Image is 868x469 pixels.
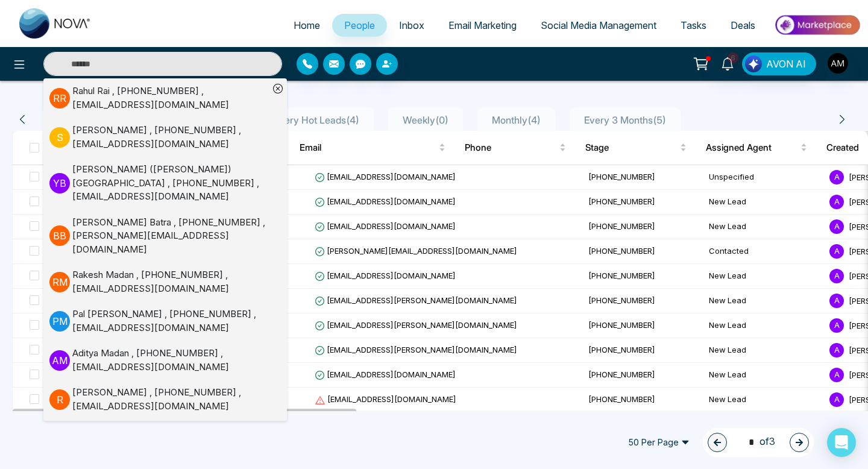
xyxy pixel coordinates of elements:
[620,433,698,452] span: 50 Per Page
[315,345,517,354] span: [EMAIL_ADDRESS][PERSON_NAME][DOMAIN_NAME]
[49,173,70,194] p: Y B
[290,131,455,165] th: Email
[829,269,844,283] span: A
[49,225,70,246] p: B B
[704,338,825,363] td: New Lead
[728,52,738,63] span: 6
[49,389,70,410] p: R
[704,165,825,190] td: Unspecified
[455,131,576,165] th: Phone
[588,271,655,280] span: [PHONE_NUMBER]
[585,140,678,155] span: Stage
[828,53,848,74] img: User Avatar
[72,307,269,335] div: Pal [PERSON_NAME] , [PHONE_NUMBER] , [EMAIL_ADDRESS][DOMAIN_NAME]
[579,114,671,126] span: Every 3 Months ( 5 )
[704,313,825,338] td: New Lead
[49,88,70,109] p: R R
[731,19,755,31] span: Deals
[588,221,655,231] span: [PHONE_NUMBER]
[315,394,456,404] span: [EMAIL_ADDRESS][DOMAIN_NAME]
[315,172,456,181] span: [EMAIL_ADDRESS][DOMAIN_NAME]
[588,370,655,379] span: [PHONE_NUMBER]
[576,131,696,165] th: Stage
[704,264,825,289] td: New Lead
[487,114,546,126] span: Monthly ( 4 )
[541,19,656,31] span: Social Media Management
[704,388,825,412] td: New Lead
[399,19,424,31] span: Inbox
[829,294,844,308] span: A
[529,14,668,37] a: Social Media Management
[588,197,655,206] span: [PHONE_NUMBER]
[465,140,557,155] span: Phone
[829,343,844,357] span: A
[829,318,844,333] span: A
[49,311,70,332] p: P M
[588,320,655,330] span: [PHONE_NUMBER]
[281,14,332,37] a: Home
[274,114,364,126] span: Very Hot Leads ( 4 )
[741,434,775,450] span: of 3
[696,131,817,165] th: Assigned Agent
[773,11,861,39] img: Market-place.gif
[448,19,517,31] span: Email Marketing
[704,363,825,388] td: New Lead
[829,195,844,209] span: A
[704,215,825,239] td: New Lead
[315,197,456,206] span: [EMAIL_ADDRESS][DOMAIN_NAME]
[72,84,269,112] div: Rahul Rai , [PHONE_NUMBER] , [EMAIL_ADDRESS][DOMAIN_NAME]
[19,8,92,39] img: Nova CRM Logo
[742,52,816,75] button: AVON AI
[829,244,844,259] span: A
[827,428,856,457] div: Open Intercom Messenger
[315,370,456,379] span: [EMAIL_ADDRESS][DOMAIN_NAME]
[344,19,375,31] span: People
[829,392,844,407] span: A
[49,272,70,292] p: R M
[315,221,456,231] span: [EMAIL_ADDRESS][DOMAIN_NAME]
[704,289,825,313] td: New Lead
[829,368,844,382] span: A
[719,14,767,37] a: Deals
[72,386,269,413] div: [PERSON_NAME] , [PHONE_NUMBER] , [EMAIL_ADDRESS][DOMAIN_NAME]
[681,19,706,31] span: Tasks
[766,57,806,71] span: AVON AI
[588,394,655,404] span: [PHONE_NUMBER]
[704,239,825,264] td: Contacted
[387,14,436,37] a: Inbox
[49,350,70,371] p: A M
[668,14,719,37] a: Tasks
[72,124,269,151] div: [PERSON_NAME] , [PHONE_NUMBER] , [EMAIL_ADDRESS][DOMAIN_NAME]
[72,347,269,374] div: Aditya Madan , [PHONE_NUMBER] , [EMAIL_ADDRESS][DOMAIN_NAME]
[315,271,456,280] span: [EMAIL_ADDRESS][DOMAIN_NAME]
[588,246,655,256] span: [PHONE_NUMBER]
[588,295,655,305] span: [PHONE_NUMBER]
[72,268,269,295] div: Rakesh Madan , [PHONE_NUMBER] , [EMAIL_ADDRESS][DOMAIN_NAME]
[713,52,742,74] a: 6
[829,219,844,234] span: A
[745,55,762,72] img: Lead Flow
[436,14,529,37] a: Email Marketing
[829,170,844,184] span: A
[588,345,655,354] span: [PHONE_NUMBER]
[294,19,320,31] span: Home
[706,140,798,155] span: Assigned Agent
[315,320,517,330] span: [EMAIL_ADDRESS][PERSON_NAME][DOMAIN_NAME]
[315,246,517,256] span: [PERSON_NAME][EMAIL_ADDRESS][DOMAIN_NAME]
[72,216,269,257] div: [PERSON_NAME] Batra , [PHONE_NUMBER] , [PERSON_NAME][EMAIL_ADDRESS][DOMAIN_NAME]
[315,295,517,305] span: [EMAIL_ADDRESS][PERSON_NAME][DOMAIN_NAME]
[398,114,453,126] span: Weekly ( 0 )
[588,172,655,181] span: [PHONE_NUMBER]
[704,190,825,215] td: New Lead
[300,140,436,155] span: Email
[72,163,269,204] div: [PERSON_NAME] ([PERSON_NAME]) [GEOGRAPHIC_DATA] , [PHONE_NUMBER] , [EMAIL_ADDRESS][DOMAIN_NAME]
[332,14,387,37] a: People
[49,127,70,148] p: S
